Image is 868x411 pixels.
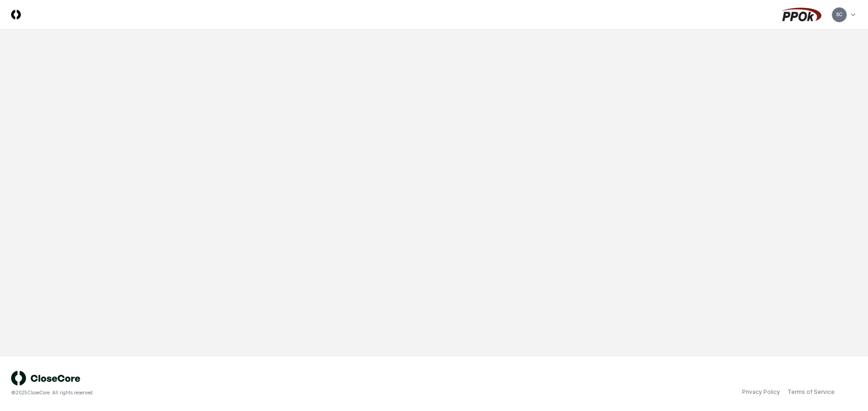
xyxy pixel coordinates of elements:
[11,389,434,396] div: © 2025 CloseCore. All rights reserved.
[831,6,848,23] button: SC
[836,11,843,18] span: SC
[11,10,21,19] img: Logo
[787,388,835,396] a: Terms of Service
[742,388,780,396] a: Privacy Policy
[11,371,81,386] img: logo
[779,7,824,22] img: PPOk logo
